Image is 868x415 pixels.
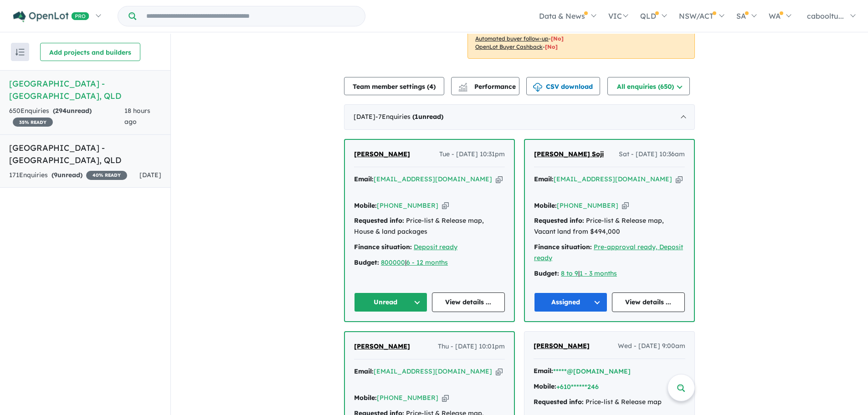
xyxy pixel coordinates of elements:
div: | [534,268,685,279]
span: 18 hours ago [124,107,150,126]
div: | [354,257,505,268]
a: View details ... [612,292,685,312]
span: 294 [55,107,67,115]
a: 800000 [381,258,405,266]
a: 6 - 12 months [406,258,448,266]
strong: Email: [534,367,553,375]
strong: ( unread) [51,171,82,179]
span: 40 % READY [86,171,127,180]
strong: Finance situation: [534,243,592,251]
a: [PERSON_NAME] [354,341,410,352]
button: Add projects and builders [40,43,140,61]
a: [EMAIL_ADDRESS][DOMAIN_NAME] [374,367,492,375]
strong: Mobile: [354,201,377,210]
a: [PHONE_NUMBER] [557,201,618,210]
u: OpenLot Buyer Cashback [475,43,543,50]
strong: ( unread) [53,107,92,115]
div: Price-list & Release map, Vacant land from $494,000 [534,215,685,237]
button: Copy [442,201,449,210]
span: 35 % READY [13,118,53,127]
strong: ( unread) [412,113,443,121]
button: Copy [496,174,503,184]
strong: Requested info: [534,216,584,225]
h5: [GEOGRAPHIC_DATA] - [GEOGRAPHIC_DATA] , QLD [9,77,161,102]
div: [DATE] [344,104,695,130]
button: Copy [676,174,683,184]
img: line-chart.svg [459,83,467,88]
h5: [GEOGRAPHIC_DATA] - [GEOGRAPHIC_DATA] , QLD [9,142,161,166]
a: [PHONE_NUMBER] [377,201,438,210]
a: [EMAIL_ADDRESS][DOMAIN_NAME] [374,175,492,183]
div: 650 Enquir ies [9,106,124,128]
span: 9 [54,171,57,179]
a: [PERSON_NAME] [354,149,410,160]
button: All enquiries (650) [607,77,690,95]
a: [EMAIL_ADDRESS][DOMAIN_NAME] [554,175,672,183]
button: Team member settings (4) [344,77,444,95]
div: Price-list & Release map, House & land packages [354,215,505,237]
a: [PHONE_NUMBER] [377,394,438,402]
span: Wed - [DATE] 9:00am [618,341,685,352]
button: Copy [442,393,449,403]
strong: Budget: [534,269,559,277]
a: 1 - 3 months [580,269,617,277]
a: 8 to 9 [561,269,578,277]
span: cabooltu... [807,11,844,20]
span: [PERSON_NAME] [354,342,410,350]
a: View details ... [432,292,505,312]
span: [PERSON_NAME] Soji [534,150,604,158]
button: Assigned [534,292,607,312]
span: 4 [429,82,433,91]
strong: Requested info: [354,216,404,225]
img: bar-chart.svg [458,86,467,92]
strong: Mobile: [354,394,377,402]
button: CSV download [526,77,600,95]
span: Thu - [DATE] 10:01pm [438,341,505,352]
img: sort.svg [15,49,25,56]
strong: Requested info: [534,398,584,406]
span: [DATE] [139,171,161,179]
u: Automated buyer follow-up [475,35,549,42]
span: Tue - [DATE] 10:31pm [439,149,505,160]
a: Deposit ready [414,243,457,251]
strong: Budget: [354,258,379,266]
span: - 7 Enquir ies [375,113,443,121]
button: Copy [622,201,629,210]
a: Pre-approval ready, Deposit ready [534,243,683,262]
span: [PERSON_NAME] [354,150,410,158]
span: [No] [545,43,558,50]
span: [PERSON_NAME] [534,342,590,350]
div: 171 Enquir ies [9,170,127,181]
button: Copy [496,367,503,376]
button: Unread [354,292,427,312]
strong: Email: [354,175,374,183]
a: [PERSON_NAME] Soji [534,149,604,160]
span: 1 [415,113,418,121]
img: Openlot PRO Logo White [13,11,89,22]
span: Sat - [DATE] 10:36am [619,149,685,160]
div: Price-list & Release map [534,397,685,408]
strong: Email: [354,367,374,375]
span: [No] [551,35,564,42]
button: Performance [451,77,519,95]
strong: Email: [534,175,554,183]
span: Performance [460,82,516,91]
input: Try estate name, suburb, builder or developer [138,6,363,26]
strong: Mobile: [534,382,556,390]
strong: Finance situation: [354,243,412,251]
a: [PERSON_NAME] [534,341,590,352]
img: download icon [533,83,542,92]
strong: Mobile: [534,201,557,210]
